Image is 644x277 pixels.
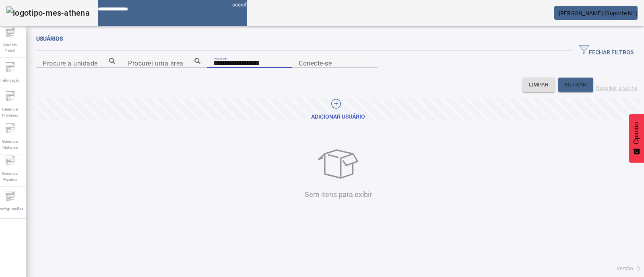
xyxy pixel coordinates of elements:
[43,58,115,68] input: Número
[3,43,17,53] font: Modelo Fabril
[0,78,20,82] font: Fabricação
[565,82,587,88] font: FILTRAR
[36,98,640,121] button: Adicionar Usuário
[128,58,200,68] input: Número
[529,82,549,88] font: LIMPAR
[311,113,365,120] font: Adicionar Usuário
[596,85,638,91] font: Redefinir a senha
[617,266,640,271] font: Versão: ()
[128,59,184,67] font: Procurei uma área
[6,6,90,19] img: logotipo-mes-athena
[36,35,63,42] font: Usuários
[522,78,555,92] button: LIMPAR
[629,114,644,163] button: Feedback - Mostrar pesquisa
[43,59,98,67] font: Procure a unidade
[633,122,640,144] font: Opinião
[573,43,640,58] button: FECHAR FILTROS
[305,190,372,199] font: Sem itens para exibir
[589,49,634,55] font: FECHAR FILTROS
[2,139,19,150] font: Gerenciar Materiais
[559,10,638,16] font: [PERSON_NAME] (Suporte N1)
[2,171,19,182] font: Gerenciar Paradas
[213,55,227,60] font: Nome
[593,78,640,92] button: Redefinir a senha
[299,59,332,67] font: Conecte-se
[558,78,593,92] button: FILTRAR
[2,107,19,117] font: Gerenciar Processo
